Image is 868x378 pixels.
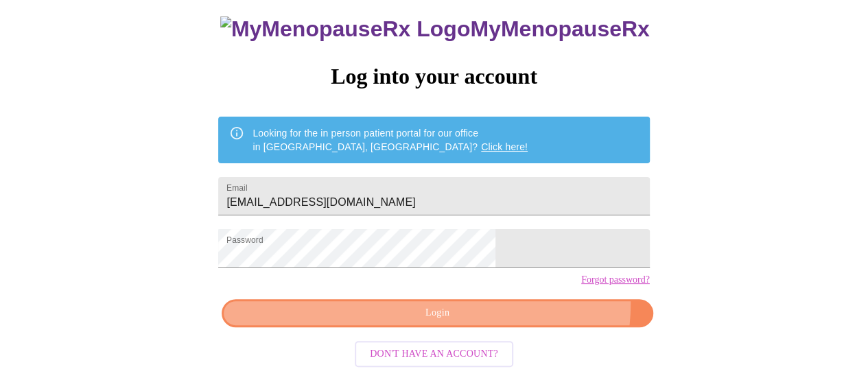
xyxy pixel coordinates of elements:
[237,305,637,322] span: Login
[218,64,649,89] h3: Log into your account
[351,347,517,359] a: Don't have an account?
[355,341,513,368] button: Don't have an account?
[253,121,528,159] div: Looking for the in person patient portal for our office in [GEOGRAPHIC_DATA], [GEOGRAPHIC_DATA]?
[370,346,498,363] span: Don't have an account?
[581,274,650,285] a: Forgot password?
[222,299,653,327] button: Login
[220,16,470,42] img: MyMenopauseRx Logo
[481,141,528,152] a: Click here!
[220,16,650,42] h3: MyMenopauseRx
